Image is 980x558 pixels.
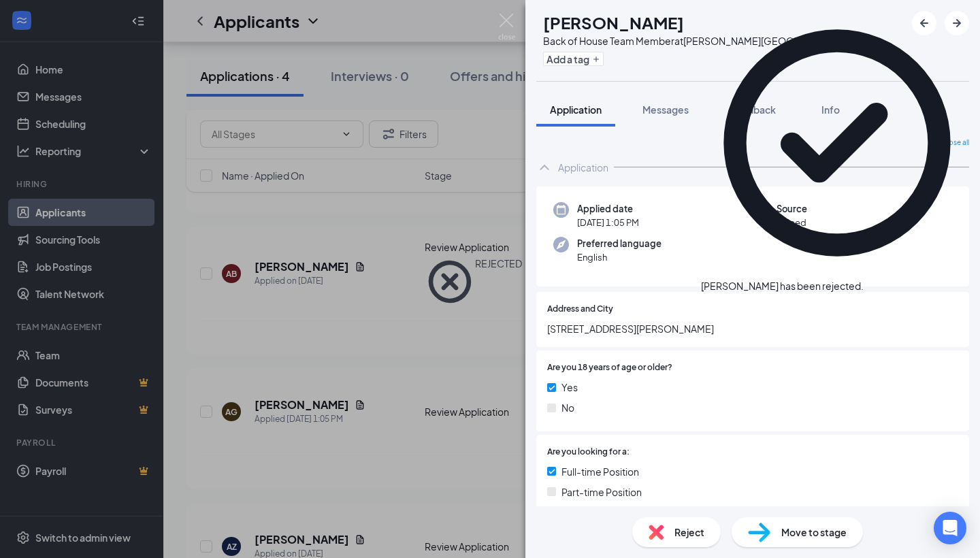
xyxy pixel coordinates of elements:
button: PlusAdd a tag [543,52,604,66]
span: [STREET_ADDRESS][PERSON_NAME] [547,321,958,336]
span: Yes [561,380,578,395]
span: [DATE] 1:05 PM [577,216,639,229]
div: Back of House Team Member at [PERSON_NAME][GEOGRAPHIC_DATA] [543,34,860,48]
span: Application [550,103,602,116]
span: Applied date [577,202,639,216]
span: Preferred language [577,237,661,250]
span: Address and City [547,303,613,316]
span: English [577,250,661,264]
div: Open Intercom Messenger [934,512,966,544]
div: Application [558,161,608,174]
span: Move to stage [781,525,847,540]
svg: Plus [592,55,600,63]
span: Are you looking for a: [547,446,630,459]
span: Full-time Position [561,464,639,479]
h1: [PERSON_NAME] [543,11,684,34]
svg: CheckmarkCircle [701,7,973,279]
div: [PERSON_NAME] has been rejected. [701,279,864,293]
svg: ChevronUp [536,159,553,176]
span: No [561,400,574,415]
span: Are you 18 years of age or older? [547,361,672,374]
span: Messages [642,103,689,116]
span: Reject [674,525,704,540]
span: Temporary Position [561,505,648,520]
span: Part-time Position [561,485,642,499]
